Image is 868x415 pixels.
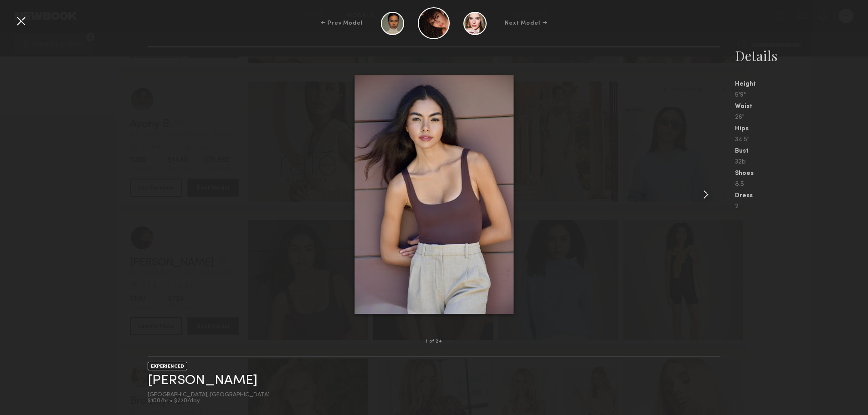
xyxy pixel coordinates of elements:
a: [PERSON_NAME] [148,374,257,388]
div: EXPERIENCED [148,362,187,370]
div: 8.5 [735,181,868,188]
div: ← Prev Model [321,19,363,27]
div: Waist [735,103,868,110]
div: Details [735,46,868,65]
div: 26" [735,114,868,121]
div: Dress [735,193,868,199]
div: 32b [735,159,868,165]
div: Hips [735,126,868,132]
div: Next Model → [505,19,547,27]
div: 5'9" [735,92,868,98]
div: Shoes [735,170,868,177]
div: Bust [735,148,868,154]
div: [GEOGRAPHIC_DATA], [GEOGRAPHIC_DATA] [148,392,270,398]
div: 34.5" [735,137,868,143]
div: $100/hr • $720/day [148,398,270,404]
div: 2 [735,204,868,210]
div: Height [735,81,868,87]
div: 1 of 24 [426,339,442,344]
